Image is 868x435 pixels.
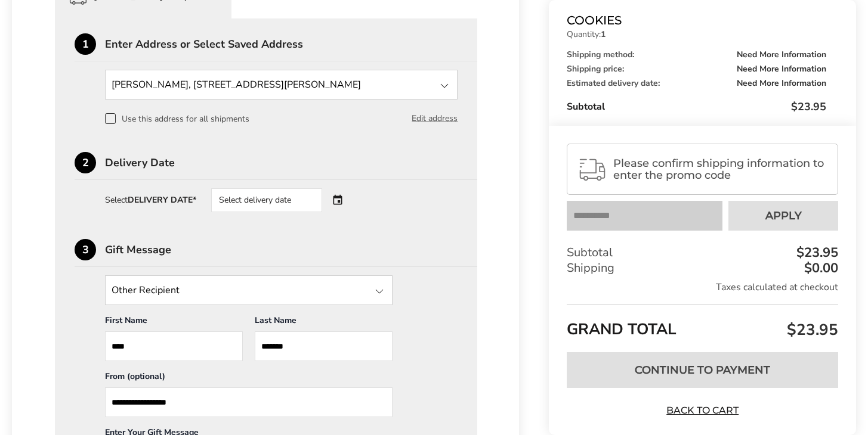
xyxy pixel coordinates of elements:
[105,39,477,49] div: Enter Address or Select Saved Address
[567,304,838,343] div: GRAND TOTAL
[105,371,393,387] div: From (optional)
[105,275,393,305] input: State
[567,79,826,88] div: Estimated delivery date:
[255,315,393,331] div: Last Name
[567,51,826,59] div: Shipping method:
[765,210,802,221] span: Apply
[567,30,826,39] p: Quantity:
[567,245,838,260] div: Subtotal
[793,246,838,259] div: $23.95
[211,188,322,212] div: Select delivery date
[105,113,249,124] label: Use this address for all shipments
[567,352,838,388] button: Continue to Payment
[567,260,838,276] div: Shipping
[601,29,606,40] strong: 1
[75,152,96,173] div: 2
[412,112,458,125] button: Edit address
[128,194,196,206] strong: DELIVERY DATE*
[613,157,827,181] span: Please confirm shipping information to enter the promo code
[737,51,826,59] span: Need More Information
[801,262,838,275] div: $0.00
[567,100,826,114] div: Subtotal
[105,196,196,204] div: Select
[791,100,826,114] span: $23.95
[105,387,393,417] input: From
[737,79,826,88] span: Need More Information
[661,404,745,417] a: Back to Cart
[728,201,838,231] button: Apply
[105,315,243,331] div: First Name
[567,65,826,73] div: Shipping price:
[75,239,96,260] div: 3
[75,33,96,55] div: 1
[567,281,838,294] div: Taxes calculated at checkout
[105,331,243,361] input: First Name
[255,331,393,361] input: Last Name
[105,157,477,168] div: Delivery Date
[105,70,458,100] input: State
[784,319,838,340] span: $23.95
[737,65,826,73] span: Need More Information
[105,244,477,255] div: Gift Message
